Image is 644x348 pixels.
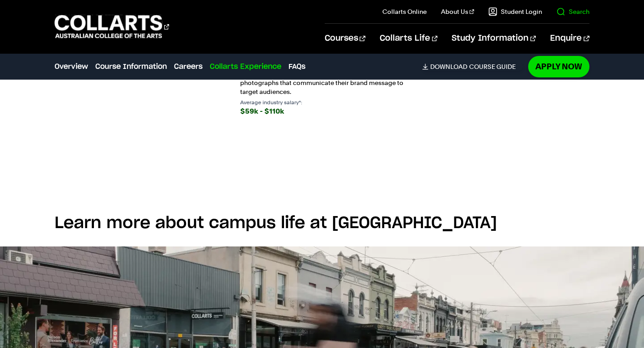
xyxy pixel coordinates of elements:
a: Study Information [452,24,536,53]
a: Search [556,7,589,16]
a: DownloadCourse Guide [422,63,523,71]
a: About Us [441,7,474,16]
span: Download [430,63,467,71]
div: Go to homepage [55,14,169,39]
a: Apply Now [528,56,589,77]
a: Course Information [95,61,167,72]
a: Collarts Experience [210,61,281,72]
a: Careers [174,61,203,72]
p: Average industry salary*: [240,100,404,105]
a: Collarts Online [382,7,427,16]
a: Courses [325,24,365,53]
h2: Learn more about campus life at [GEOGRAPHIC_DATA] [55,213,589,233]
a: Overview [55,61,88,72]
a: Student Login [488,7,542,16]
a: Enquire [550,24,589,53]
div: $59k - $110k [240,105,404,118]
a: Collarts Life [380,24,437,53]
a: FAQs [288,61,305,72]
